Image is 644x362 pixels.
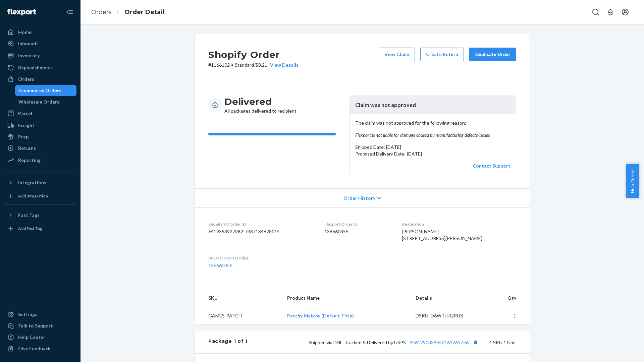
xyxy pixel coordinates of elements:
iframe: Opens a widget where you can chat to one of our agents [600,342,637,359]
button: View Claim [379,48,415,61]
button: Open notifications [604,5,617,19]
a: 136660355 [208,262,232,268]
div: Inventory [18,52,40,59]
div: Orders [18,76,34,82]
p: Shipped Date: [DATE] [355,144,511,150]
ol: breadcrumbs [86,2,170,22]
div: Fast Tags [18,212,40,219]
div: Parcel [18,110,32,117]
a: Replenishments [4,62,76,73]
a: Reporting [4,155,76,166]
a: Prep [4,131,76,142]
button: View Details [267,62,299,68]
p: # 1166102 / $8.21 [208,62,299,68]
dt: Buyer Order Tracking [208,255,314,261]
button: Duplicate Order [469,48,516,61]
a: Inbounds [4,38,76,49]
span: Order History [343,195,375,201]
a: Patchy Matchy (Default Title) [287,313,354,318]
th: Product Name [282,289,410,307]
button: Talk to Support [4,320,76,331]
div: Settings [18,311,37,318]
td: 1 [484,307,530,325]
div: Talk to Support [18,322,53,329]
a: 9261290339650161261756 [410,340,469,345]
div: Wholesale Orders [18,99,59,105]
td: GAMES-PATCH [195,307,282,325]
em: Flexport is not liable for damage caused by manufacturing defects/issues. [355,132,511,138]
a: Contact Support [473,163,511,169]
div: Reporting [18,157,41,164]
dt: Shopify V3 Order ID [208,221,314,227]
div: Integrations [18,179,46,186]
a: Add Integration [4,191,76,201]
div: Inbounds [18,40,39,47]
div: Home [18,29,32,36]
a: Parcel [4,108,76,119]
dd: 136660355 [324,228,391,235]
h3: Delivered [224,96,297,108]
div: Freight [18,122,35,129]
button: Close Navigation [63,5,76,19]
p: The claim was not approved for the following reason: [355,120,511,138]
div: Add Fast Tag [18,226,42,231]
a: Settings [4,309,76,320]
dd: 6419353927982-7387184628014 [208,228,314,235]
div: DSKU: D6WTJJ42RHX [416,312,479,319]
a: Freight [4,120,76,131]
button: Open account menu [619,5,632,19]
a: Add Fast Tag [4,223,76,234]
a: Home [4,27,76,38]
dt: Destination [402,221,516,227]
a: Orders [91,8,112,16]
div: Returns [18,145,36,152]
div: Ecommerce Orders [18,87,61,94]
th: Details [410,289,484,307]
div: All packages delivered to recipient [224,96,297,114]
h2: Shopify Order [208,48,299,62]
div: Help Center [18,334,45,341]
div: Replenishments [18,64,54,71]
th: Qty [484,289,530,307]
button: Help Center [626,164,639,198]
a: Inventory [4,50,76,61]
header: Claim was not approved [350,96,516,114]
span: Standard [235,62,254,68]
a: Orders [4,74,76,84]
img: Flexport logo [7,9,36,15]
div: Add Integration [18,193,48,199]
button: Give Feedback [4,343,76,354]
button: Open Search Box [589,5,602,19]
dt: Flexport Order ID [324,221,391,227]
span: [PERSON_NAME] [STREET_ADDRESS][PERSON_NAME] [402,229,482,241]
span: • [231,62,233,68]
div: 1 SKU 1 Unit [248,338,516,347]
a: Order Detail [124,8,164,16]
button: Fast Tags [4,210,76,221]
div: Give Feedback [18,345,51,352]
div: Prep [18,133,29,140]
p: Promised Delivery Date: [DATE] [355,150,511,157]
span: Shipped via DHL, Tracked & Delivered by USPS [309,340,480,345]
a: Wholesale Orders [15,97,77,107]
a: Returns [4,143,76,154]
div: Package 1 of 1 [208,338,248,347]
button: Create Return [420,48,464,61]
button: Integrations [4,177,76,188]
div: Duplicate Order [475,51,511,58]
button: Copy tracking number [471,338,480,347]
a: Ecommerce Orders [15,85,77,96]
th: SKU [195,289,282,307]
a: Help Center [4,332,76,343]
